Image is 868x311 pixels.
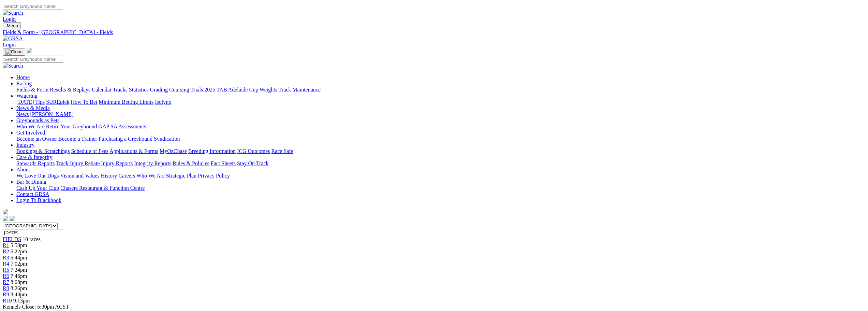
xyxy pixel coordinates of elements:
[3,42,16,47] a: Login
[3,63,23,69] img: Search
[3,279,9,285] a: R7
[71,99,98,105] a: How To Bet
[71,148,108,154] a: Schedule of Fees
[129,87,149,93] a: Statistics
[173,160,209,166] a: Rules & Policies
[16,105,50,111] a: News & Media
[11,285,27,291] span: 8:26pm
[11,279,27,285] span: 8:08pm
[3,229,63,236] input: Select date
[16,93,38,99] a: Wagering
[16,130,45,136] a: Get Involved
[101,160,133,166] a: Injury Reports
[279,87,321,93] a: Track Maintenance
[260,87,277,93] a: Weights
[23,236,41,242] span: 10 races
[198,173,230,179] a: Privacy Policy
[7,23,18,28] span: Menu
[16,154,53,160] a: Care & Integrity
[160,148,187,154] a: MyOzChase
[16,160,55,166] a: Stewards Reports
[11,273,27,279] span: 7:46pm
[58,136,97,142] a: Become a Trainer
[166,173,196,179] a: Strategic Plan
[134,160,171,166] a: Integrity Reports
[109,148,158,154] a: Applications & Forms
[118,173,135,179] a: Careers
[16,197,61,203] a: Login To Blackbook
[60,173,99,179] a: Vision and Values
[16,142,34,148] a: Industry
[16,148,70,154] a: Bookings & Scratchings
[3,285,9,291] a: R8
[3,10,23,16] img: Search
[16,117,59,123] a: Greyhounds as Pets
[16,167,30,172] a: About
[3,236,21,242] span: FIELDS
[46,124,97,129] a: Retire Your Greyhound
[169,87,189,93] a: Coursing
[16,136,865,142] div: Get Involved
[101,173,117,179] a: History
[13,298,30,303] span: 9:13pm
[155,99,171,105] a: Isolynx
[3,304,69,310] span: Kennels Close: 5:30pm ACST
[3,267,9,273] a: R5
[16,185,59,191] a: Cash Up Your Club
[3,209,8,214] img: logo-grsa-white.png
[11,255,27,260] span: 6:44pm
[188,148,236,154] a: Breeding Information
[16,99,865,105] div: Wagering
[3,242,9,248] span: R1
[11,242,27,248] span: 5:58pm
[92,87,112,93] a: Calendar
[16,148,865,154] div: Industry
[16,81,32,86] a: Racing
[16,87,48,93] a: Fields & Form
[10,216,15,221] img: twitter.svg
[3,48,25,56] button: Toggle navigation
[27,48,32,53] img: logo-grsa-white.png
[136,173,165,179] a: Who We Are
[190,87,203,93] a: Trials
[237,160,268,166] a: Stay On Track
[3,292,9,297] a: R9
[16,136,57,142] a: Become an Owner
[16,74,30,80] a: Home
[99,136,152,142] a: Purchasing a Greyhound
[3,216,8,221] img: facebook.svg
[16,160,865,167] div: Care & Integrity
[154,136,180,142] a: Syndication
[16,173,59,179] a: We Love Our Dogs
[237,148,270,154] a: ICG Outcomes
[211,160,236,166] a: Fact Sheets
[3,22,21,29] button: Toggle navigation
[16,124,865,130] div: Greyhounds as Pets
[3,273,9,279] a: R6
[99,99,153,105] a: Minimum Betting Limits
[60,185,145,191] a: Chasers Restaurant & Function Centre
[3,3,63,10] input: Search
[3,56,63,63] input: Search
[3,249,9,254] a: R2
[3,29,865,36] a: Fields & Form - [GEOGRAPHIC_DATA] - Fields
[3,255,9,260] a: R3
[16,191,49,197] a: Contact GRSA
[50,87,90,93] a: Results & Replays
[3,298,12,303] a: R10
[11,267,27,273] span: 7:24pm
[11,261,27,267] span: 7:02pm
[16,124,45,129] a: Who We Are
[16,185,865,191] div: Bar & Dining
[56,160,100,166] a: Track Injury Rebate
[3,261,9,267] span: R4
[3,36,23,42] img: GRSA
[30,111,73,117] a: [PERSON_NAME]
